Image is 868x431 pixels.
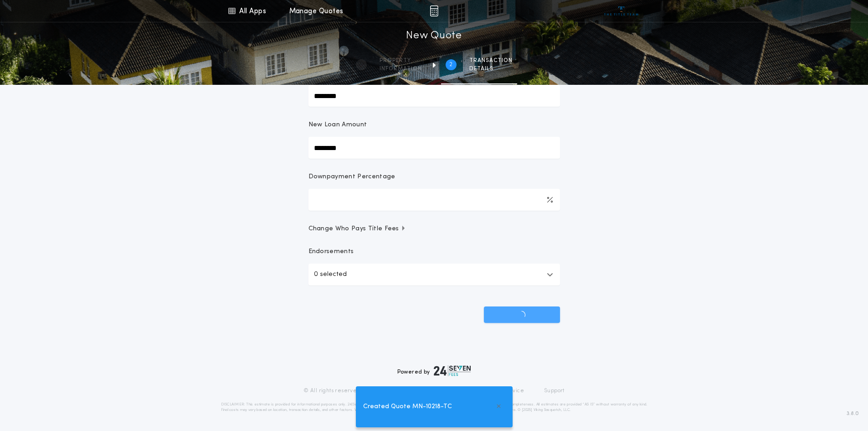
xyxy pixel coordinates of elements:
h1: New Quote [406,29,462,43]
img: img [430,5,438,16]
h2: 2 [449,61,452,68]
p: New Loan Amount [308,120,367,130]
span: details [469,65,513,73]
button: Change Who Pays Title Fees [308,224,560,234]
p: Endorsements [308,247,560,256]
img: vs-icon [604,6,638,16]
p: 0 selected [314,269,347,280]
span: Change Who Pays Title Fees [308,224,406,234]
input: Downpayment Percentage [308,189,560,211]
span: information [380,65,422,73]
span: Created Quote MN-10218-TC [363,402,452,412]
p: Downpayment Percentage [308,172,395,182]
span: Property [380,57,422,64]
input: New Loan Amount [308,137,560,159]
span: Transaction [469,57,513,64]
input: Sale Price [308,85,560,107]
button: 0 selected [308,264,560,286]
img: logo [434,365,471,376]
div: Powered by [397,365,471,376]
